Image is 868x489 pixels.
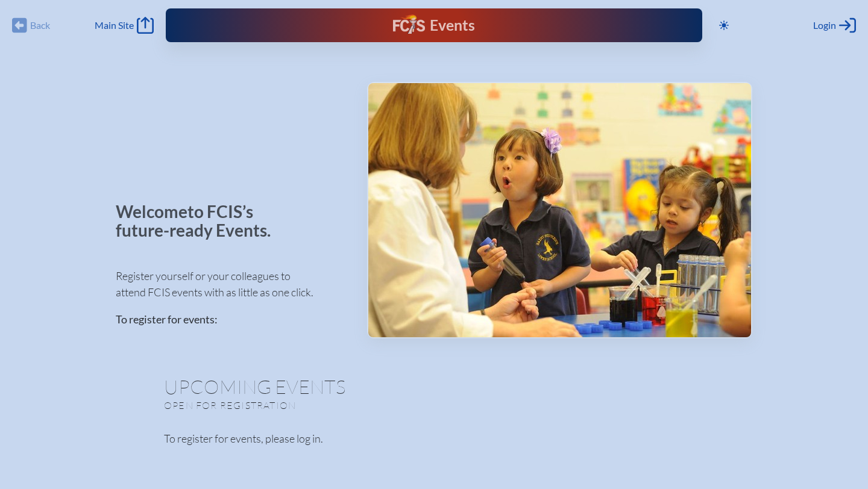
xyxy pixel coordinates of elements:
[116,202,285,240] p: Welcome to FCIS’s future-ready Events.
[813,19,836,31] span: Login
[164,431,704,447] p: To register for events, please log in.
[368,83,751,337] img: Events
[164,377,704,396] h1: Upcoming Events
[319,14,549,36] div: FCIS Events — Future ready
[95,17,154,34] a: Main Site
[116,311,348,328] p: To register for events:
[95,19,134,31] span: Main Site
[116,268,348,301] p: Register yourself or your colleagues to attend FCIS events with as little as one click.
[164,399,482,411] p: Open for registration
